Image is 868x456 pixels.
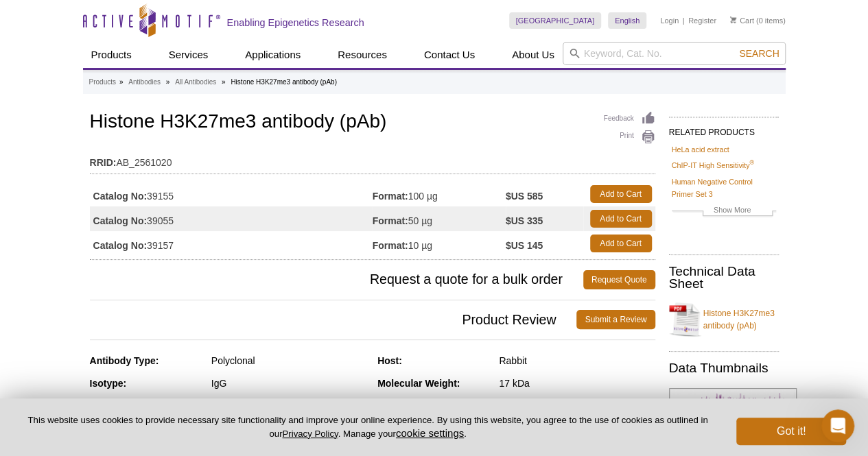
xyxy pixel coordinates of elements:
li: » [166,78,170,86]
li: | [683,12,685,29]
td: 100 µg [373,182,506,206]
a: Services [161,42,217,68]
button: Search [735,47,783,60]
strong: Format: [373,239,408,252]
a: All Antibodies [175,76,216,88]
strong: $US 335 [506,215,543,227]
button: Got it! [736,418,846,445]
li: » [222,78,226,86]
h2: Enabling Epigenetics Research [227,16,364,29]
img: Histone H3K27me3 antibody (pAb) tested by ChIP-Seq. [669,388,797,453]
a: Add to Cart [590,185,652,203]
td: 39155 [90,182,373,206]
a: Cart [730,16,754,25]
strong: Catalog No: [93,239,148,252]
a: Resources [329,42,395,68]
strong: Catalog No: [93,215,148,227]
p: This website uses cookies to provide necessary site functionality and improve your online experie... [22,414,714,440]
a: Login [660,16,679,25]
strong: Format: [373,190,408,202]
a: HeLa acid extract [672,143,729,156]
li: (0 items) [730,12,786,29]
a: About Us [504,42,563,68]
sup: ® [749,160,754,167]
li: Histone H3K27me3 antibody (pAb) [231,78,337,86]
a: Privacy Policy [282,429,338,439]
h2: Data Thumbnails [669,362,779,374]
a: [GEOGRAPHIC_DATA] [509,12,602,29]
td: 39157 [90,231,373,256]
iframe: Intercom live chat [821,409,854,442]
button: cookie settings [396,427,464,439]
a: Products [83,42,140,68]
h1: Histone H3K27me3 antibody (pAb) [90,111,655,134]
a: Feedback [604,111,655,126]
a: Applications [237,42,309,68]
a: Histone H3K27me3 antibody (pAb) [669,299,779,340]
strong: Molecular Weight: [377,378,460,389]
strong: Isotype: [90,378,127,389]
div: IgG [211,377,367,389]
span: Search [739,48,779,59]
div: Polyclonal [211,355,367,367]
a: Products [89,76,116,88]
a: Submit a Review [576,310,655,329]
td: AB_2561020 [90,148,655,170]
img: Your Cart [730,16,736,23]
a: Add to Cart [590,235,652,252]
div: Rabbit [499,355,655,367]
a: Show More [672,204,776,219]
a: Request Quote [583,270,655,289]
a: English [608,12,646,29]
span: Product Review [90,310,577,329]
td: 50 µg [373,206,506,231]
a: Human Negative Control Primer Set 3 [672,176,776,200]
a: Print [604,130,655,145]
a: Contact Us [416,42,483,68]
h2: RELATED PRODUCTS [669,117,779,141]
a: Register [688,16,716,25]
td: 10 µg [373,231,506,256]
input: Keyword, Cat. No. [563,42,786,65]
span: Request a quote for a bulk order [90,270,583,289]
strong: Host: [377,355,402,366]
li: » [119,78,124,86]
strong: $US 145 [506,239,543,252]
a: ChIP-IT High Sensitivity® [672,159,754,171]
strong: Format: [373,215,408,227]
strong: RRID: [90,156,117,169]
a: Antibodies [128,76,161,88]
td: 39055 [90,206,373,231]
div: 17 kDa [499,377,655,389]
strong: Antibody Type: [90,355,159,366]
strong: $US 585 [506,190,543,202]
h2: Technical Data Sheet [669,265,779,290]
a: Add to Cart [590,210,652,228]
strong: Catalog No: [93,190,148,202]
